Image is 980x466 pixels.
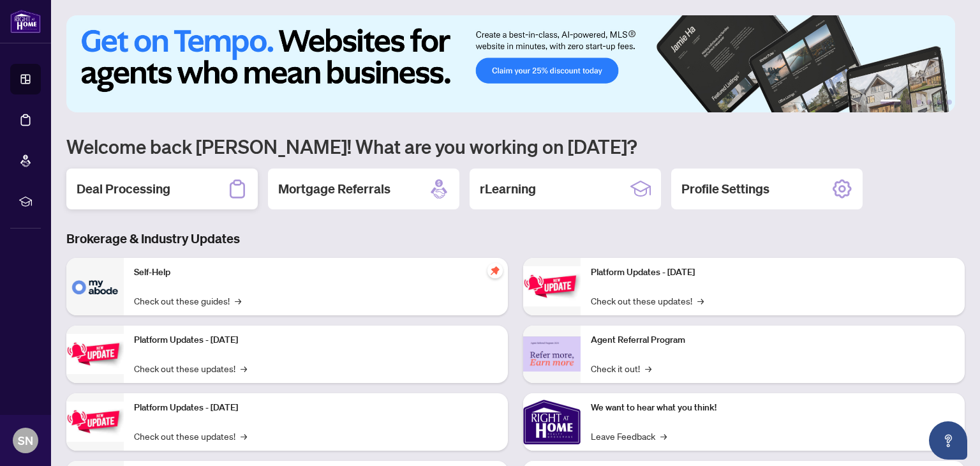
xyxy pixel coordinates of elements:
[916,100,921,105] button: 3
[77,180,170,198] h2: Deal Processing
[66,15,955,112] img: Slide 0
[66,402,124,442] img: Platform Updates - July 21, 2025
[10,10,41,33] img: logo
[134,429,247,443] a: Check out these updates!→
[591,294,704,308] a: Check out these updates!→
[480,180,536,198] h2: rLearning
[660,429,667,443] span: →
[134,294,241,308] a: Check out these guides!→
[591,266,954,280] p: Platform Updates - [DATE]
[681,180,769,198] h2: Profile Settings
[18,432,33,449] span: SN
[66,134,965,158] h1: Welcome back [PERSON_NAME]! What are you working on [DATE]?
[523,336,581,372] img: Agent Referral Program
[134,333,498,347] p: Platform Updates - [DATE]
[947,100,952,105] button: 6
[929,421,967,460] button: Open asap
[926,100,932,105] button: 4
[134,361,247,375] a: Check out these updates!→
[241,429,247,443] span: →
[134,266,498,280] p: Self-Help
[937,100,942,105] button: 5
[241,361,247,375] span: →
[645,361,651,375] span: →
[523,266,581,306] img: Platform Updates - June 23, 2025
[66,230,965,248] h3: Brokerage & Industry Updates
[134,401,498,415] p: Platform Updates - [DATE]
[66,258,124,315] img: Self-Help
[591,361,651,375] a: Check it out!→
[278,180,390,198] h2: Mortgage Referrals
[697,294,704,308] span: →
[523,393,581,451] img: We want to hear what you think!
[591,429,667,443] a: Leave Feedback→
[591,401,954,415] p: We want to hear what you think!
[487,263,503,278] span: pushpin
[66,334,124,374] img: Platform Updates - September 16, 2025
[235,294,241,308] span: →
[880,100,901,105] button: 1
[906,100,911,105] button: 2
[591,333,954,347] p: Agent Referral Program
